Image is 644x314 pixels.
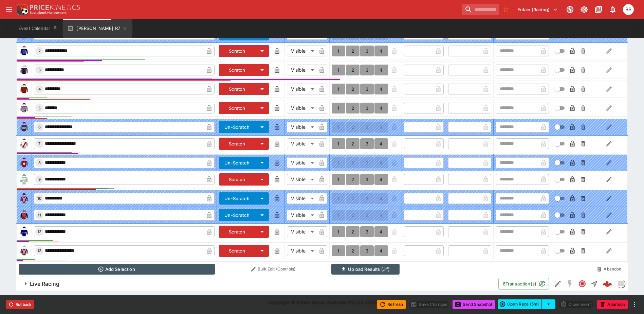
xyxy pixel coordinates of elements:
[37,106,42,110] span: 5
[16,277,498,291] button: Live Racing
[219,192,255,205] button: Un-Scratch
[597,300,628,309] button: Abandon
[617,280,625,288] div: liveracing
[597,300,628,307] span: Mark an event as closed and abandoned.
[19,46,30,56] img: runner 2
[37,160,42,165] span: 8
[462,4,499,15] input: search
[500,4,511,15] button: No Bookmarks
[453,300,495,309] button: Send Snapshot
[374,174,388,185] button: 4
[331,264,400,275] button: Upload Results (.lif)
[19,122,30,133] img: runner 6
[287,210,316,221] div: Visible
[30,11,67,14] img: Sportsbook Management
[623,4,634,15] div: Brendan Scoble
[542,299,555,309] button: select merge strategy
[374,84,388,94] button: 4
[287,65,316,75] div: Visible
[287,174,316,185] div: Visible
[14,19,62,38] button: Event Calendar
[346,103,360,114] button: 2
[374,65,388,75] button: 4
[588,278,601,290] button: Straight
[630,300,639,309] button: more
[19,245,30,256] img: runner 13
[374,138,388,149] button: 4
[346,174,360,185] button: 2
[360,245,374,256] button: 3
[332,226,345,237] button: 1
[564,278,576,290] button: SGM Disabled
[219,45,255,57] button: Scratch
[287,46,316,56] div: Visible
[360,226,374,237] button: 3
[30,5,80,10] img: PriceKinetics
[219,64,255,76] button: Scratch
[287,245,316,256] div: Visible
[576,278,588,290] button: Closed
[374,226,388,237] button: 4
[37,68,42,72] span: 3
[19,103,30,114] img: runner 5
[360,138,374,149] button: 3
[19,65,30,75] img: runner 3
[219,264,328,275] button: Bulk Edit (Controls)
[219,83,255,95] button: Scratch
[346,245,360,256] button: 2
[219,173,255,186] button: Scratch
[219,209,255,221] button: Un-Scratch
[19,138,30,149] img: runner 7
[498,299,555,309] div: split button
[332,174,345,185] button: 1
[332,46,345,56] button: 1
[346,46,360,56] button: 2
[287,122,316,133] div: Visible
[607,3,619,16] button: Notifications
[287,138,316,149] div: Visible
[287,226,316,237] div: Visible
[374,103,388,114] button: 4
[513,4,562,15] button: Select Tenant
[19,157,30,168] img: runner 8
[37,125,42,129] span: 6
[360,174,374,185] button: 3
[332,65,345,75] button: 1
[346,226,360,237] button: 2
[19,193,30,204] img: runner 10
[37,177,42,182] span: 9
[37,141,42,146] span: 7
[592,3,605,16] button: Documentation
[578,280,586,288] svg: Closed
[377,300,406,309] button: Refresh
[360,84,374,94] button: 3
[36,229,43,234] span: 12
[346,65,360,75] button: 2
[564,3,576,16] button: Connected to PK
[552,278,564,290] button: Edit Detail
[219,121,255,133] button: Un-Scratch
[360,103,374,114] button: 3
[374,245,388,256] button: 4
[3,3,15,16] button: open drawer
[374,46,388,56] button: 4
[287,193,316,204] div: Visible
[37,87,42,91] span: 4
[36,248,43,253] span: 13
[19,264,215,275] button: Add Selection
[346,84,360,94] button: 2
[37,49,42,53] span: 2
[63,19,132,38] button: [PERSON_NAME] R7
[30,280,59,287] h6: Live Racing
[332,138,345,149] button: 1
[332,103,345,114] button: 1
[19,210,30,221] img: runner 11
[287,84,316,94] div: Visible
[15,3,29,16] img: PriceKinetics Logo
[19,226,30,237] img: runner 12
[36,213,42,217] span: 11
[219,102,255,114] button: Scratch
[603,279,612,289] img: logo-cerberus--red.svg
[498,278,549,290] button: 6Transaction(s)
[617,280,625,287] img: liveracing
